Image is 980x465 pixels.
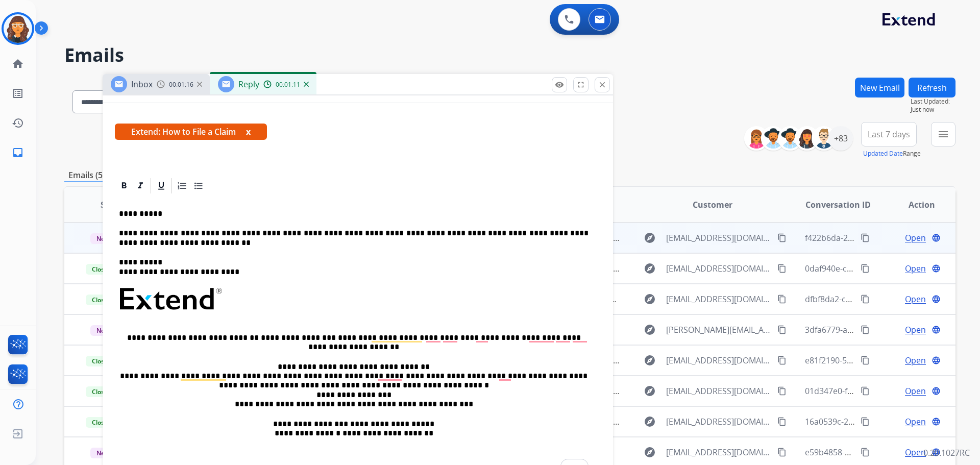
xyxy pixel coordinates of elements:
[644,385,656,397] mat-icon: explore
[861,122,917,146] button: Last 7 days
[666,293,771,305] span: [EMAIL_ADDRESS][DOMAIN_NAME]
[911,106,955,114] span: Just now
[644,293,656,305] mat-icon: explore
[12,58,24,70] mat-icon: home
[805,263,958,274] span: 0daf940e-c9c7-4955-9a08-80eef0adc696
[90,325,138,336] span: New - Initial
[777,295,787,304] mat-icon: content_copy
[932,295,941,304] mat-icon: language
[911,97,955,106] span: Last Updated:
[923,447,970,459] p: 0.20.1027RC
[131,79,153,90] span: Inbox
[777,448,787,457] mat-icon: content_copy
[905,385,926,397] span: Open
[666,446,771,458] span: [EMAIL_ADDRESS][DOMAIN_NAME]
[4,14,32,43] img: avatar
[169,81,193,89] span: 00:01:16
[805,385,957,397] span: 01d347e0-f722-45fc-a11b-3fd076c4120b
[805,293,958,305] span: dfbf8da2-c824-4bfc-a3d4-c05bdd8c7140
[861,417,870,426] mat-icon: content_copy
[861,325,870,334] mat-icon: content_copy
[932,233,941,242] mat-icon: language
[666,415,771,428] span: [EMAIL_ADDRESS][DOMAIN_NAME]
[905,232,926,244] span: Open
[644,232,656,244] mat-icon: explore
[644,354,656,366] mat-icon: explore
[861,233,870,242] mat-icon: content_copy
[805,447,963,458] span: e59b4858-36e3-401b-9f9e-6646baadb40a
[90,233,138,244] span: New - Initial
[64,169,114,182] p: Emails (50)
[777,233,787,242] mat-icon: content_copy
[12,87,24,100] mat-icon: list_alt
[805,324,962,335] span: 3dfa6779-a20a-47e6-806a-3542d4aa30bb
[246,126,251,138] button: x
[828,126,853,151] div: +83
[868,132,910,136] span: Last 7 days
[644,446,656,458] mat-icon: explore
[909,78,955,97] button: Refresh
[64,45,955,65] h2: Emails
[276,81,300,89] span: 00:01:11
[932,386,941,396] mat-icon: language
[805,416,963,427] span: 16a0539c-2454-4e72-9142-b2d5697d595e
[777,264,787,273] mat-icon: content_copy
[693,199,732,211] span: Customer
[905,415,926,428] span: Open
[576,80,585,89] mat-icon: fullscreen
[905,324,926,336] span: Open
[861,295,870,304] mat-icon: content_copy
[932,264,941,273] mat-icon: language
[777,417,787,426] mat-icon: content_copy
[905,354,926,366] span: Open
[598,80,607,89] mat-icon: close
[555,80,564,89] mat-icon: remove_red_eye
[872,187,955,223] th: Action
[86,417,142,428] span: Closed – Solved
[777,325,787,334] mat-icon: content_copy
[666,385,771,397] span: [EMAIL_ADDRESS][DOMAIN_NAME]
[238,79,259,90] span: Reply
[90,448,138,458] span: New - Initial
[932,325,941,334] mat-icon: language
[86,264,142,275] span: Closed – Solved
[115,124,267,140] span: Extend: How to File a Claim
[644,324,656,336] mat-icon: explore
[133,178,148,193] div: Italic
[666,262,771,275] span: [EMAIL_ADDRESS][DOMAIN_NAME]
[937,128,949,140] mat-icon: menu
[805,232,958,243] span: f422b6da-2b7f-4cac-b878-f40713ae12de
[666,232,771,244] span: [EMAIL_ADDRESS][DOMAIN_NAME]
[116,178,132,193] div: Bold
[175,178,190,193] div: Ordered List
[905,446,926,458] span: Open
[805,355,957,366] span: e81f2190-506d-4988-857c-d5f63e4e19bf
[644,262,656,275] mat-icon: explore
[86,386,142,397] span: Closed – Solved
[863,149,921,158] span: Range
[12,117,24,129] mat-icon: history
[863,150,903,158] button: Updated Date
[154,178,169,193] div: Underline
[777,356,787,365] mat-icon: content_copy
[666,324,771,336] span: [PERSON_NAME][EMAIL_ADDRESS][DOMAIN_NAME]
[86,295,142,305] span: Closed – Solved
[932,356,941,365] mat-icon: language
[861,356,870,365] mat-icon: content_copy
[861,448,870,457] mat-icon: content_copy
[905,293,926,305] span: Open
[932,417,941,426] mat-icon: language
[101,199,127,211] span: Status
[855,78,904,97] button: New Email
[805,199,871,211] span: Conversation ID
[861,264,870,273] mat-icon: content_copy
[644,415,656,428] mat-icon: explore
[666,354,771,366] span: [EMAIL_ADDRESS][DOMAIN_NAME]
[191,178,206,193] div: Bullet List
[12,146,24,159] mat-icon: inbox
[86,356,142,366] span: Closed – Solved
[777,386,787,396] mat-icon: content_copy
[861,386,870,396] mat-icon: content_copy
[905,262,926,275] span: Open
